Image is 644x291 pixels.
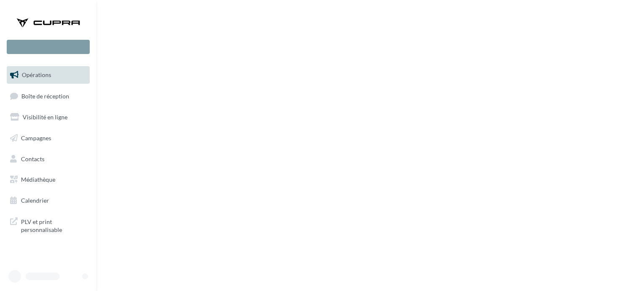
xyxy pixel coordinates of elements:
span: Calendrier [21,197,49,204]
span: Opérations [22,71,51,78]
div: Nouvelle campagne [7,40,90,54]
span: Campagnes [21,134,51,142]
span: Contacts [21,155,44,162]
a: Contacts [5,150,91,168]
span: Médiathèque [21,176,55,183]
span: PLV et print personnalisable [21,216,86,234]
span: Visibilité en ligne [23,113,68,121]
a: Calendrier [5,192,91,209]
a: PLV et print personnalisable [5,213,91,237]
a: Campagnes [5,129,91,147]
a: Visibilité en ligne [5,108,91,126]
a: Opérations [5,66,91,84]
span: Boîte de réception [21,92,69,99]
a: Médiathèque [5,171,91,188]
a: Boîte de réception [5,87,91,105]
